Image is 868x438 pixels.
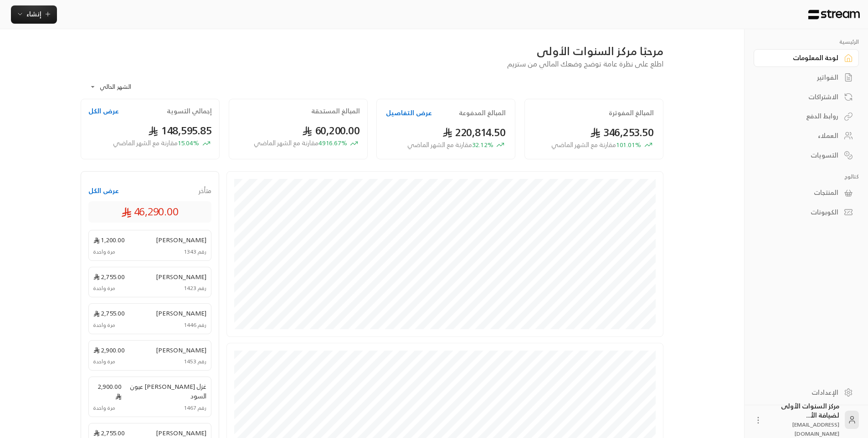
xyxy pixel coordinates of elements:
[754,107,859,125] a: روابط الدفع
[184,284,206,292] span: رقم 1423
[81,44,663,58] div: مرحبًا مركز السنوات الأولى
[93,357,115,366] span: مرة واحدة
[754,383,859,401] a: الإعدادات
[754,204,859,221] a: الكوبونات
[807,10,861,20] img: Logo
[551,140,641,150] span: 101.01 %
[754,49,859,67] a: لوحة المعلومات
[609,108,654,117] h2: المبالغ المفوترة
[93,272,125,281] span: 2,755.00
[765,112,838,121] div: روابط الدفع
[302,121,360,140] span: 60,200.00
[407,140,493,150] span: 32.12 %
[88,107,119,116] button: عرض الكل
[26,8,41,20] span: إنشاء
[156,308,206,318] span: [PERSON_NAME]
[754,127,859,145] a: العملاء
[184,404,206,412] span: رقم 1467
[551,139,616,150] span: مقارنة مع الشهر الماضي
[590,123,654,142] span: 346,253.50
[765,131,838,140] div: العملاء
[754,184,859,202] a: المنتجات
[184,357,206,366] span: رقم 1453
[156,235,206,244] span: [PERSON_NAME]
[765,92,838,102] div: الاشتراكات
[442,123,506,142] span: 220,814.50
[765,388,838,397] div: الإعدادات
[11,5,57,24] button: إنشاء
[93,382,122,401] span: 2,900.00
[768,402,839,438] div: مركز السنوات الأولى لضيافة الأ...
[156,272,206,281] span: [PERSON_NAME]
[93,284,115,292] span: مرة واحدة
[765,208,838,217] div: الكوبونات
[93,248,115,256] span: مرة واحدة
[93,235,125,244] span: 1,200.00
[754,88,859,106] a: الاشتراكات
[254,137,318,148] span: مقارنة مع الشهر الماضي
[156,428,206,438] span: [PERSON_NAME]
[765,73,838,82] div: الفواتير
[386,108,432,117] button: عرض التفاصيل
[93,404,115,412] span: مرة واحدة
[407,139,472,150] span: مقارنة مع الشهر الماضي
[93,345,125,355] span: 2,900.00
[311,107,360,116] h2: المبالغ المستحقة
[254,138,347,148] span: 4916.67 %
[148,121,212,140] span: 148,595.85
[93,321,115,329] span: مرة واحدة
[765,188,838,197] div: المنتجات
[459,108,506,117] h2: المبالغ المدفوعة
[765,151,838,160] div: التسويات
[765,53,838,62] div: لوحة المعلومات
[754,146,859,164] a: التسويات
[93,428,125,438] span: 2,755.00
[184,248,206,256] span: رقم 1343
[184,321,206,329] span: رقم 1446
[93,308,125,318] span: 2,755.00
[507,57,663,70] span: اطلع على نظرة عامة توضح وضعك المالي من ستريم
[754,69,859,87] a: الفواتير
[113,137,178,148] span: مقارنة مع الشهر الماضي
[167,107,212,116] h2: إجمالي التسوية
[85,75,154,99] div: الشهر الحالي
[199,186,211,195] span: متأخر
[754,38,859,46] p: الرئيسية
[113,138,199,148] span: 15.04 %
[156,345,206,355] span: [PERSON_NAME]
[121,204,179,219] span: 46,290.00
[754,173,859,180] p: كتالوج
[122,382,206,401] span: غزل [PERSON_NAME] عيون السود
[88,186,119,195] button: عرض الكل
